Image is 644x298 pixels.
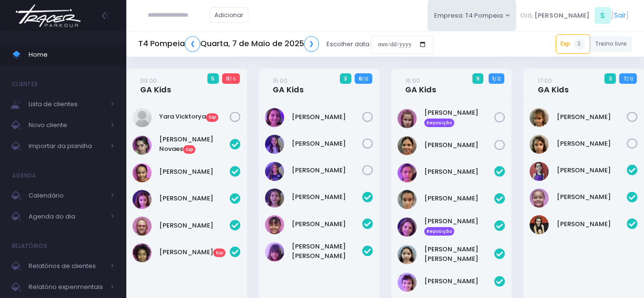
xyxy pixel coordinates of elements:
[398,190,417,209] img: Helena Piccirillo de Almeida
[520,11,533,20] span: Olá,
[159,194,230,203] a: [PERSON_NAME]
[230,76,235,82] small: / 6
[292,192,362,202] a: [PERSON_NAME]
[210,7,249,23] a: Adicionar
[538,76,569,95] a: 17:00GA Kids
[362,76,368,82] small: / 12
[12,166,36,185] h4: Agenda
[358,75,362,82] strong: 6
[624,75,627,82] strong: 7
[273,76,304,95] a: 15:00GA Kids
[340,73,351,84] span: 3
[557,139,627,149] a: [PERSON_NAME]
[133,243,152,262] img: Priscila Vanzolini
[265,135,284,154] img: Lia Widman
[530,162,549,181] img: Manuela Mattosinho Sfeir
[604,73,616,84] span: 3
[590,36,633,52] a: Treino livre
[530,108,549,127] img: Isabel barbieri giraldi
[138,33,433,55] div: Escolher data:
[159,135,230,154] a: [PERSON_NAME] NovaesExp
[226,75,230,82] strong: 0
[133,163,152,182] img: Júlia Barbosa
[627,76,633,82] small: / 12
[472,73,484,84] span: 9
[614,10,626,20] a: Sair
[273,76,287,85] small: 15:00
[29,210,105,223] span: Agenda do dia
[530,135,549,154] img: Manuela Barbieri Giraldi
[265,215,284,234] img: Júlia Caze Rodrigues
[398,245,417,264] img: Luisa Yen Muller
[398,218,417,237] img: Laura Novaes Abud
[424,119,455,127] span: Reposição
[265,242,284,261] img: Marina Akemi
[159,167,230,177] a: [PERSON_NAME]
[557,219,627,229] a: [PERSON_NAME]
[12,237,47,256] h4: Relatórios
[530,189,549,208] img: Maria Eduarda Nogueira Missao
[424,217,495,236] a: [PERSON_NAME] Reposição
[594,7,611,24] span: S
[29,281,105,293] span: Relatório experimentais
[265,162,284,181] img: Rosa Widman
[29,119,105,131] span: Novo cliente
[29,189,105,202] span: Calendário
[292,242,362,260] a: [PERSON_NAME] [PERSON_NAME]
[133,217,152,236] img: Paola baldin Barreto Armentano
[133,108,152,127] img: Yara vicktorya alberga
[159,221,230,230] a: [PERSON_NAME]
[29,260,105,272] span: Relatórios de clientes
[424,245,495,263] a: [PERSON_NAME] [PERSON_NAME]
[398,163,417,182] img: Gabrielly Rosa Teixeira
[424,194,495,203] a: [PERSON_NAME]
[424,140,495,150] a: [PERSON_NAME]
[133,190,152,209] img: Luisa Tomchinsky Montezano
[265,108,284,127] img: Heloisa Nivolone
[424,227,455,236] span: Reposição
[398,273,417,292] img: Nina Loureiro Andrusyszyn
[292,112,362,122] a: [PERSON_NAME]
[133,136,152,155] img: Elis tinucci novaes
[159,112,230,121] a: Yara VicktoryaExp
[516,5,632,26] div: [ ]
[292,139,362,149] a: [PERSON_NAME]
[140,76,171,95] a: 09:00GA Kids
[494,76,501,82] small: / 12
[29,98,105,110] span: Lista de clientes
[185,36,200,52] a: ❮
[557,112,627,122] a: [PERSON_NAME]
[29,140,105,152] span: Importar da planilha
[424,108,495,127] a: [PERSON_NAME] Reposição
[424,167,495,177] a: [PERSON_NAME]
[398,109,417,128] img: Antonia Landmann
[557,166,627,175] a: [PERSON_NAME]
[557,192,627,202] a: [PERSON_NAME]
[183,145,195,154] span: Exp
[405,76,420,85] small: 16:00
[304,36,319,52] a: ❯
[492,75,494,82] strong: 1
[140,76,157,85] small: 09:00
[207,73,219,84] span: 5
[138,36,319,52] h5: T4 Pompeia Quarta, 7 de Maio de 2025
[405,76,436,95] a: 16:00GA Kids
[12,75,38,94] h4: Clientes
[538,76,552,85] small: 17:00
[424,277,495,286] a: [PERSON_NAME]
[292,219,362,229] a: [PERSON_NAME]
[159,248,230,257] a: [PERSON_NAME]Exp
[556,34,590,53] a: Exp3
[206,113,218,122] span: Exp
[29,49,114,61] span: Home
[530,215,549,234] img: Sofia Barbosa Gambi Rigolin Maria
[292,166,362,175] a: [PERSON_NAME]
[398,136,417,155] img: Luisa Esperança Neves
[213,248,225,257] span: Exp
[573,39,585,50] span: 3
[534,11,590,20] span: [PERSON_NAME]
[265,189,284,208] img: Antonella Zappa Marques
